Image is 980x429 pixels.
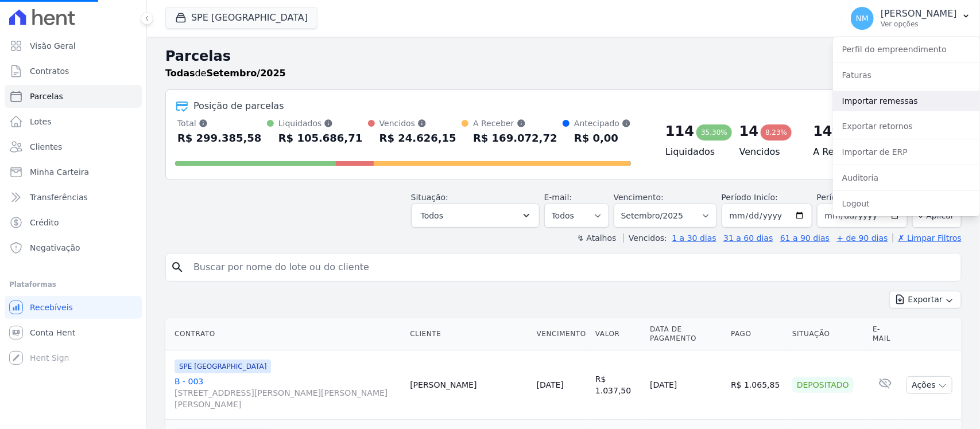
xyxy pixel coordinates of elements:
[814,122,842,141] div: 149
[5,85,142,108] a: Parcelas
[405,350,532,420] td: [PERSON_NAME]
[665,122,694,141] div: 114
[9,278,137,291] div: Plataformas
[30,242,80,253] span: Negativação
[177,118,262,129] div: Total
[856,14,869,22] span: NM
[379,129,456,147] div: R$ 24.626,15
[30,302,73,313] span: Recebíveis
[30,192,88,203] span: Transferências
[577,233,616,243] label: ↯ Atalhos
[665,145,721,159] h4: Liquidados
[591,350,645,420] td: R$ 1.037,50
[792,377,854,393] div: Depositado
[171,260,184,274] i: search
[165,67,286,80] p: de
[739,122,758,141] div: 14
[5,236,142,259] a: Negativação
[574,118,631,129] div: Antecipado
[574,129,631,147] div: R$ 0,00
[722,193,778,202] label: Período Inicío:
[165,7,317,29] button: SPE [GEOGRAPHIC_DATA]
[5,135,142,158] a: Clientes
[30,116,52,127] span: Lotes
[833,116,980,136] a: Exportar retornos
[696,124,732,141] div: 35,30%
[5,34,142,57] a: Visão Geral
[30,217,59,228] span: Crédito
[30,327,75,338] span: Conta Hent
[165,46,962,67] h2: Parcelas
[833,142,980,162] a: Importar de ERP
[645,318,726,350] th: Data de Pagamento
[761,124,792,141] div: 8,23%
[833,65,980,85] a: Faturas
[175,387,401,410] span: [STREET_ADDRESS][PERSON_NAME][PERSON_NAME][PERSON_NAME]
[645,350,726,420] td: [DATE]
[537,380,564,389] a: [DATE]
[907,376,952,394] button: Ações
[739,145,795,159] h4: Vencidos
[591,318,645,350] th: Valor
[881,19,957,29] p: Ver opções
[175,360,271,373] span: SPE [GEOGRAPHIC_DATA]
[5,296,142,319] a: Recebíveis
[30,65,69,77] span: Contratos
[207,68,286,79] strong: Setembro/2025
[833,167,980,188] a: Auditoria
[30,166,89,178] span: Minha Carteira
[817,192,908,204] label: Período Fim:
[278,129,363,147] div: R$ 105.686,71
[165,318,405,350] th: Contrato
[780,233,830,243] a: 61 a 90 dias
[723,233,773,243] a: 31 a 60 dias
[473,129,557,147] div: R$ 169.072,72
[5,186,142,209] a: Transferências
[726,318,788,350] th: Pago
[177,129,262,147] div: R$ 299.385,58
[473,118,557,129] div: A Receber
[726,350,788,420] td: R$ 1.065,85
[278,118,363,129] div: Liquidados
[5,110,142,133] a: Lotes
[544,193,572,202] label: E-mail:
[623,233,667,243] label: Vencidos:
[842,2,980,34] button: NM [PERSON_NAME] Ver opções
[837,233,888,243] a: + de 90 dias
[889,291,962,309] button: Exportar
[5,161,142,184] a: Minha Carteira
[421,209,443,223] span: Todos
[405,318,532,350] th: Cliente
[5,321,142,344] a: Conta Hent
[30,40,76,52] span: Visão Geral
[672,233,716,243] a: 1 a 30 dias
[833,91,980,111] a: Importar remessas
[614,193,664,202] label: Vencimento:
[379,118,456,129] div: Vencidos
[30,141,62,153] span: Clientes
[881,8,957,19] p: [PERSON_NAME]
[833,193,980,214] a: Logout
[833,39,980,60] a: Perfil do empreendimento
[814,145,869,159] h4: A Receber
[193,99,284,113] div: Posição de parcelas
[893,233,962,243] a: ✗ Limpar Filtros
[30,91,63,102] span: Parcelas
[5,60,142,83] a: Contratos
[788,318,868,350] th: Situação
[175,376,401,410] a: B - 003[STREET_ADDRESS][PERSON_NAME][PERSON_NAME][PERSON_NAME]
[187,256,956,279] input: Buscar por nome do lote ou do cliente
[411,204,540,228] button: Todos
[532,318,591,350] th: Vencimento
[165,68,195,79] strong: Todas
[868,318,902,350] th: E-mail
[411,193,448,202] label: Situação:
[5,211,142,234] a: Crédito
